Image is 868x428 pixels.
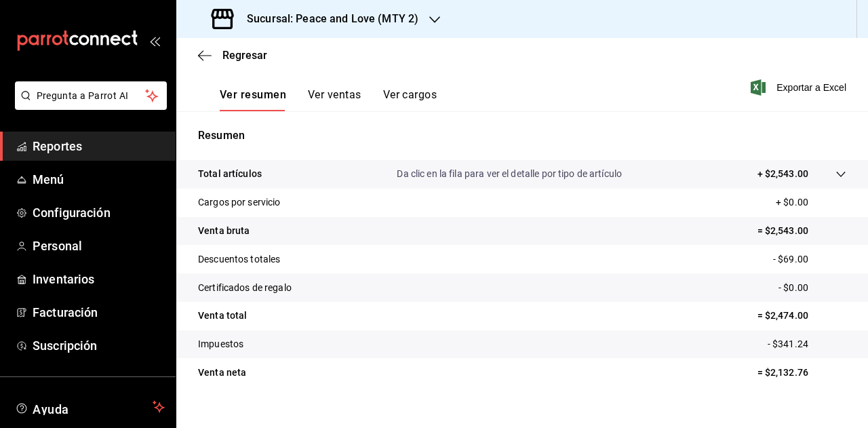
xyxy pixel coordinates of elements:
p: = $2,474.00 [757,309,846,323]
span: Regresar [222,49,267,62]
button: Ver resumen [220,88,286,111]
p: - $341.24 [768,337,846,351]
span: Facturación [33,303,165,322]
button: Regresar [198,49,267,62]
button: Ver cargos [383,88,437,111]
span: Configuración [33,203,165,222]
p: - $69.00 [773,252,846,267]
button: open_drawer_menu [149,35,160,46]
span: Reportes [33,137,165,155]
p: Cargos por servicio [198,195,281,210]
p: Venta total [198,309,247,323]
span: Menú [33,170,165,189]
a: Pregunta a Parrot AI [9,98,167,113]
p: + $2,543.00 [757,167,808,181]
p: Resumen [198,128,846,144]
button: Exportar a Excel [753,79,846,96]
p: Impuestos [198,337,243,351]
p: Total artículos [198,167,262,181]
p: = $2,132.76 [757,366,846,380]
p: + $0.00 [776,195,846,210]
span: Inventarios [33,270,165,288]
button: Ver ventas [308,88,361,111]
p: = $2,543.00 [757,224,846,238]
div: navigation tabs [220,88,437,111]
p: Da clic en la fila para ver el detalle por tipo de artículo [397,167,622,181]
p: Venta neta [198,366,246,380]
h3: Sucursal: Peace and Love (MTY 2) [236,11,418,27]
span: Suscripción [33,336,165,355]
span: Ayuda [33,399,147,415]
p: Descuentos totales [198,252,280,267]
p: Certificados de regalo [198,281,292,295]
p: - $0.00 [778,281,846,295]
button: Pregunta a Parrot AI [15,81,167,110]
p: Venta bruta [198,224,250,238]
span: Pregunta a Parrot AI [37,89,146,103]
span: Personal [33,237,165,255]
